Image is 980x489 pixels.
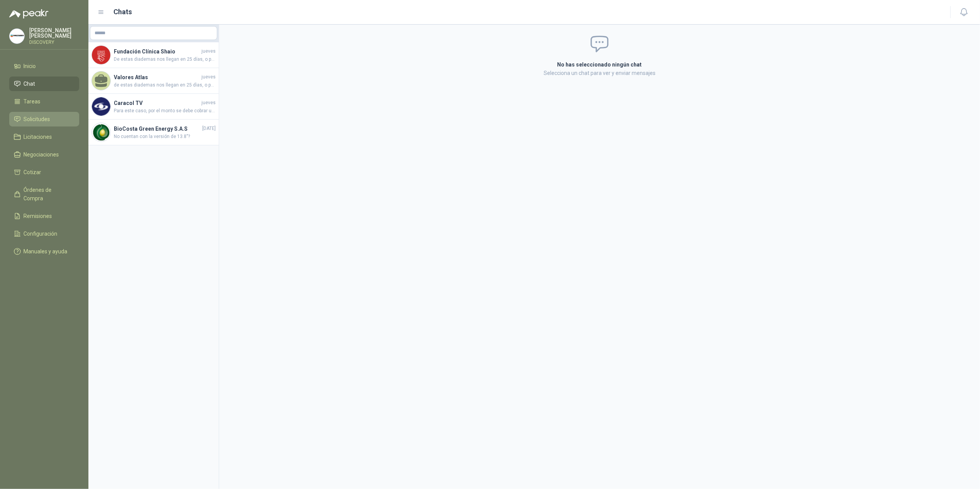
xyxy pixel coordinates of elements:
img: Logo peakr [9,9,48,18]
a: Company LogoCaracol TVjuevesPara este caso, por el monto se debe cobrar un flete por valor de $15... [88,94,219,120]
a: Company LogoBioCosta Green Energy S.A.S[DATE]No cuentan con la versión de 13.8"? [88,120,219,145]
h4: Fundación Clínica Shaio [114,47,200,56]
h4: Caracol TV [114,99,200,107]
span: Configuración [24,230,58,238]
a: Valores Atlasjuevesde estas diademas nos llegan en 25 dìas, o para entrega inmediata tenemos esta... [88,68,219,94]
span: Tareas [24,97,41,106]
span: jueves [201,73,216,81]
span: Remisiones [24,212,52,220]
span: Cotizar [24,168,42,176]
span: [DATE] [202,125,216,132]
a: Manuales y ayuda [9,244,79,259]
span: jueves [201,99,216,106]
span: De estas diademas nos llegan en 25 días, o para entrega inmediata tenemos estas que son las que r... [114,56,216,63]
a: Negociaciones [9,147,79,162]
a: Cotizar [9,165,79,180]
h2: No has seleccionado ningún chat [466,60,734,69]
p: [PERSON_NAME] [PERSON_NAME] [29,28,79,38]
p: DISCOVERY [29,40,79,45]
a: Company LogoFundación Clínica ShaiojuevesDe estas diademas nos llegan en 25 días, o para entrega ... [88,42,219,68]
h1: Chats [114,7,132,17]
a: Órdenes de Compra [9,183,79,206]
span: Para este caso, por el monto se debe cobrar un flete por valor de $15.000, por favor confirmar si... [114,107,216,115]
a: Chat [9,77,79,91]
img: Company Logo [92,46,110,64]
img: Company Logo [10,29,24,43]
span: No cuentan con la versión de 13.8"? [114,133,216,140]
span: jueves [201,48,216,55]
span: de estas diademas nos llegan en 25 dìas, o para entrega inmediata tenemos estas que son las que r... [114,81,216,89]
span: Negociaciones [24,150,59,159]
span: Solicitudes [24,115,50,123]
h4: BioCosta Green Energy S.A.S [114,125,201,133]
p: Selecciona un chat para ver y enviar mensajes [466,69,734,77]
span: Licitaciones [24,133,52,141]
span: Manuales y ayuda [24,247,68,256]
a: Solicitudes [9,112,79,126]
h4: Valores Atlas [114,73,200,81]
a: Licitaciones [9,130,79,144]
a: Remisiones [9,209,79,223]
span: Órdenes de Compra [24,186,72,203]
span: Inicio [24,62,36,70]
img: Company Logo [92,97,110,116]
span: Chat [24,80,35,88]
a: Inicio [9,59,79,73]
a: Tareas [9,94,79,109]
a: Configuración [9,226,79,241]
img: Company Logo [92,123,110,141]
